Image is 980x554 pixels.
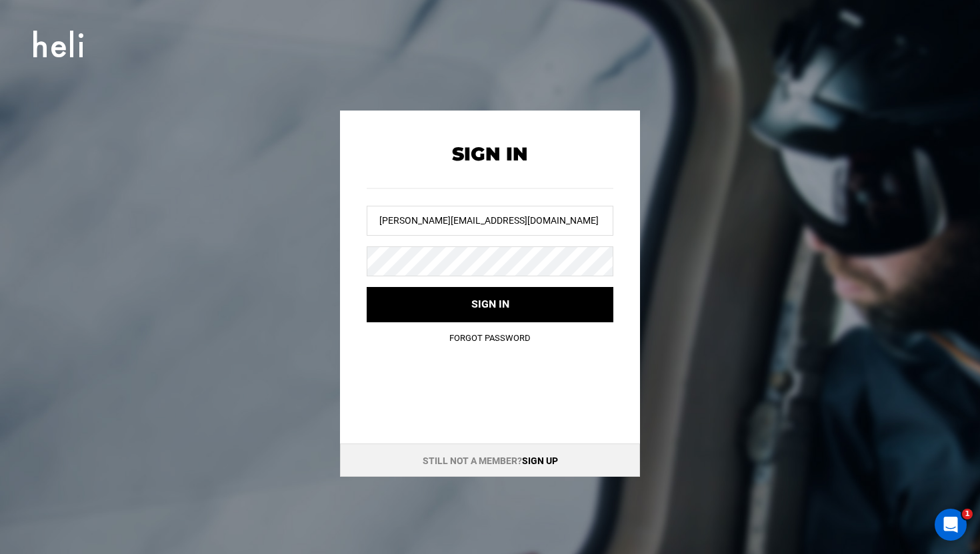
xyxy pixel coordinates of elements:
h2: Sign In [367,144,613,164]
a: Sign up [522,455,558,466]
div: Still not a member? [340,443,640,477]
span: 1 [962,509,973,519]
a: Forgot Password [449,333,531,343]
iframe: Intercom live chat [935,509,967,541]
button: Sign in [367,287,613,322]
input: Username [367,206,613,236]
